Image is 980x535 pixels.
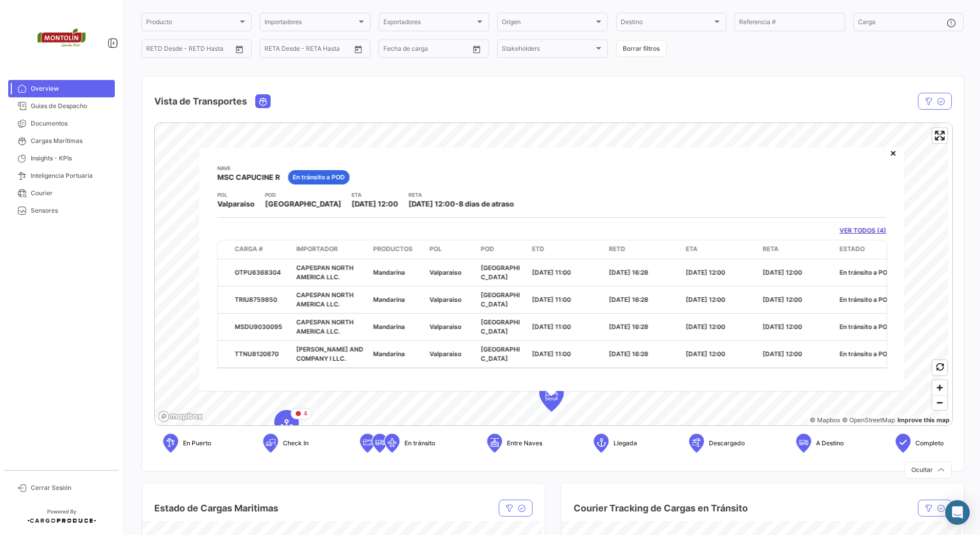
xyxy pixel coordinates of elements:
[292,240,369,258] datatable-header-cell: Importador
[481,263,520,280] span: [GEOGRAPHIC_DATA]
[932,128,947,143] button: Enter fullscreen
[31,84,111,93] span: Overview
[883,142,903,163] button: Close popup
[835,240,900,258] datatable-header-cell: Estado
[932,380,947,395] button: Zoom in
[763,349,802,357] span: [DATE] 12:00
[235,295,288,304] div: TRIU8759850
[296,263,354,280] span: CAPESPAN NORTH AMERICA LLC.
[686,322,725,330] span: [DATE] 12:00
[532,244,544,253] span: ETD
[154,94,247,109] h4: Vista de Transportes
[36,12,87,64] img: 2d55ee68-5a11-4b18-9445-71bae2c6d5df.png
[616,40,666,57] button: Borrar filtros
[609,244,625,253] span: RETD
[840,244,865,253] span: Estado
[265,191,341,199] app-card-info-title: POD
[469,42,484,57] button: Open calendar
[8,202,115,219] a: Sensores
[217,199,255,209] span: Valparaiso
[296,244,338,253] span: Importador
[31,101,111,111] span: Guias de Despacho
[932,395,947,410] button: Zoom out
[840,268,892,276] span: En tránsito a POD
[915,439,944,448] span: Completo
[763,322,802,330] span: [DATE] 12:00
[146,47,165,54] input: Desde
[31,483,111,492] span: Cerrar Sesión
[409,191,514,199] app-card-info-title: RETA
[532,349,571,357] span: [DATE] 11:00
[31,189,111,198] span: Courier
[759,240,835,258] datatable-header-cell: RETA
[31,154,111,163] span: Insights - KPIs
[430,268,461,276] span: Valparaiso
[763,268,802,276] span: [DATE] 12:00
[217,164,280,172] app-card-info-title: Nave
[256,95,270,108] button: Ocean
[235,322,288,331] div: MSDU9030095
[352,191,398,199] app-card-info-title: ETA
[409,199,455,208] span: [DATE] 12:00
[231,240,292,258] datatable-header-cell: Carga #
[686,349,725,357] span: [DATE] 12:00
[8,97,115,115] a: Guias de Despacho
[235,267,288,277] div: OTPU6368304
[31,171,111,180] span: Inteligencia Portuaria
[232,42,247,57] button: Open calendar
[8,184,115,202] a: Courier
[905,462,952,479] button: Ocultar
[481,244,494,253] span: POD
[459,199,514,208] span: 8 dias de atraso
[264,20,356,27] span: Importadores
[430,244,442,253] span: POL
[686,244,698,253] span: ETA
[383,47,402,54] input: Desde
[158,410,203,422] a: Mapbox logo
[709,439,745,448] span: Descargado
[369,240,425,258] datatable-header-cell: Productos
[481,291,520,307] span: [GEOGRAPHIC_DATA]
[274,410,299,441] div: Map marker
[217,191,255,199] app-card-info-title: POL
[264,47,283,54] input: Desde
[373,268,405,276] span: Mandarina
[609,295,648,303] span: [DATE] 16:28
[840,322,892,330] span: En tránsito a POD
[217,172,280,182] span: MSC CAPUCINE R
[840,295,892,303] span: En tránsito a POD
[373,244,413,253] span: Productos
[8,167,115,184] a: Inteligencia Portuaria
[8,80,115,97] a: Overview
[31,136,111,146] span: Cargas Marítimas
[532,295,571,303] span: [DATE] 11:00
[373,349,405,357] span: Mandarina
[481,318,520,335] span: [GEOGRAPHIC_DATA]
[183,439,211,448] span: En Puerto
[763,295,802,303] span: [DATE] 12:00
[352,199,398,208] span: [DATE] 12:00
[507,439,542,448] span: Entre Naves
[810,416,840,424] a: Mapbox
[425,240,477,258] datatable-header-cell: POL
[614,439,637,448] span: Llegada
[897,416,950,424] a: Map feedback
[430,295,461,303] span: Valparaiso
[842,416,895,424] a: OpenStreetMap
[293,173,345,182] span: En tránsito a POD
[296,291,354,307] span: CAPESPAN NORTH AMERICA LLC.
[532,322,571,330] span: [DATE] 11:00
[502,47,594,54] span: Stakeholders
[8,132,115,150] a: Cargas Marítimas
[477,240,528,258] datatable-header-cell: POD
[303,409,308,418] span: 4
[605,240,682,258] datatable-header-cell: RETD
[840,349,892,357] span: En tránsito a POD
[430,322,461,330] span: Valparaiso
[409,47,450,54] input: Hasta
[686,295,725,303] span: [DATE] 12:00
[682,240,759,258] datatable-header-cell: ETA
[404,439,435,448] span: En tránsito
